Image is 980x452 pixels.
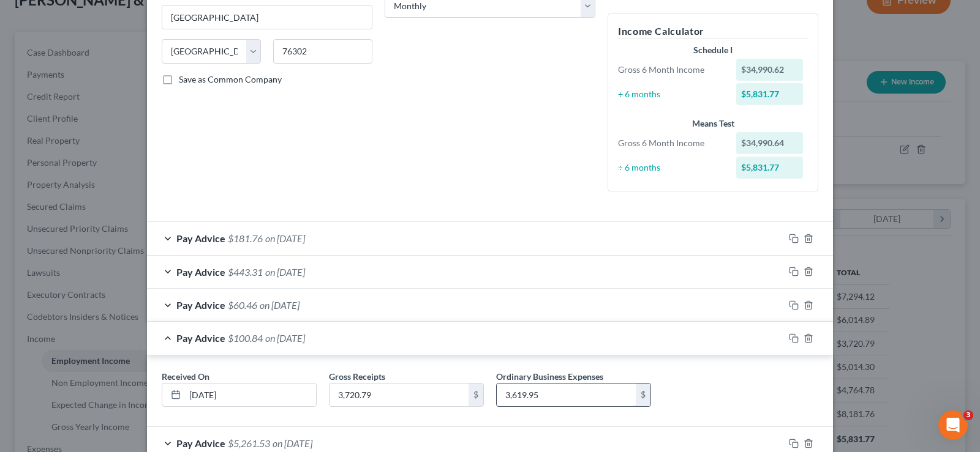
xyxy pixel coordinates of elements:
[265,332,305,344] span: on [DATE]
[228,437,270,449] span: $5,261.53
[176,437,225,449] span: Pay Advice
[176,332,225,344] span: Pay Advice
[329,370,385,383] label: Gross Receipts
[162,371,209,382] span: Received On
[273,437,312,449] span: on [DATE]
[228,232,263,244] span: $181.76
[612,161,730,174] div: ÷ 6 months
[228,299,257,311] span: $60.46
[176,299,225,311] span: Pay Advice
[469,383,483,407] div: $
[618,24,808,39] h5: Income Calculator
[612,88,730,100] div: ÷ 6 months
[260,299,300,311] span: on [DATE]
[938,410,968,440] iframe: Intercom live chat
[176,266,225,278] span: Pay Advice
[636,383,650,407] div: $
[179,74,282,84] span: Save as Common Company
[185,383,316,407] input: MM/DD/YYYY
[618,117,808,130] div: Means Test
[330,383,469,407] input: 0.00
[228,266,263,278] span: $443.31
[497,383,636,407] input: 0.00
[265,266,305,278] span: on [DATE]
[736,83,804,105] div: $5,831.77
[162,6,372,29] input: Enter city...
[736,59,804,81] div: $34,990.62
[736,157,804,179] div: $5,831.77
[618,44,808,56] div: Schedule I
[963,410,973,420] span: 3
[265,232,305,244] span: on [DATE]
[736,132,804,154] div: $34,990.64
[273,39,372,64] input: Enter zip...
[612,137,730,149] div: Gross 6 Month Income
[176,232,225,244] span: Pay Advice
[228,332,263,344] span: $100.84
[612,64,730,76] div: Gross 6 Month Income
[496,370,603,383] label: Ordinary Business Expenses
